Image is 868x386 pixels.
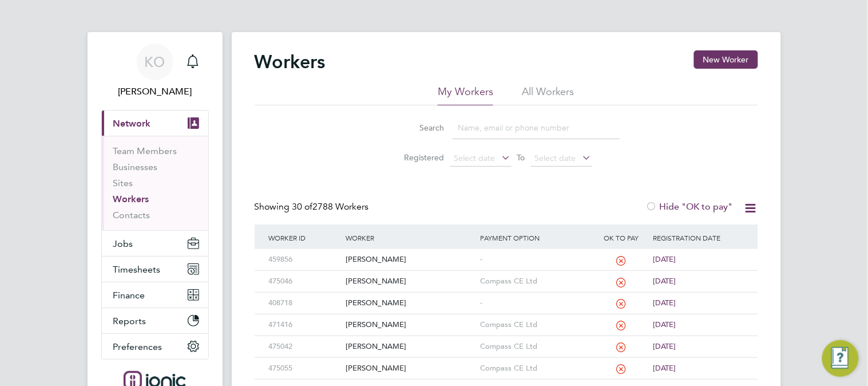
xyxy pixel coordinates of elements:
h2: Workers [255,50,326,73]
span: Preferences [113,341,162,352]
div: 475046 [266,271,343,292]
div: 475042 [266,336,343,357]
button: Timesheets [102,257,208,282]
div: Network [102,136,208,230]
label: Registered [393,152,445,163]
a: 475042[PERSON_NAME]Compass CE Ltd[DATE] [266,336,747,345]
div: [PERSON_NAME] [343,336,477,357]
div: [PERSON_NAME] [343,358,477,379]
button: Preferences [102,334,208,359]
span: [DATE] [653,254,676,264]
span: Select date [535,153,576,163]
div: Compass CE Ltd [477,336,593,357]
button: New Worker [694,50,758,69]
span: [DATE] [653,341,676,351]
a: 459856[PERSON_NAME]-[DATE] [266,249,747,258]
div: 471416 [266,314,343,336]
a: Contacts [113,210,150,220]
li: My Workers [438,85,493,105]
input: Name, email or phone number [453,117,620,139]
span: Kirsty Owen [101,85,209,99]
span: [DATE] [653,320,676,329]
div: 408718 [266,293,343,314]
a: Team Members [113,145,177,156]
a: 475055[PERSON_NAME]Compass CE Ltd[DATE] [266,357,747,367]
button: Engage Resource Center [822,340,859,377]
div: - [477,249,593,270]
div: 459856 [266,249,343,270]
div: Worker [343,224,477,251]
div: Compass CE Ltd [477,358,593,379]
a: Workers [113,194,149,204]
a: KO[PERSON_NAME] [101,44,209,99]
span: Timesheets [113,264,161,275]
span: 30 of [292,201,313,212]
div: [PERSON_NAME] [343,271,477,292]
button: Network [102,111,208,136]
span: KO [145,54,165,69]
label: Search [393,123,445,133]
span: To [514,150,529,165]
span: [DATE] [653,276,676,286]
a: 475046[PERSON_NAME]Compass CE Ltd[DATE] [266,270,747,280]
div: Payment Option [477,224,593,251]
span: Network [113,118,151,129]
span: [DATE] [653,363,676,373]
span: Finance [113,290,145,301]
a: Sites [113,178,133,188]
div: [PERSON_NAME] [343,249,477,270]
button: Jobs [102,231,208,256]
div: Compass CE Ltd [477,271,593,292]
span: Select date [454,153,496,163]
li: All Workers [522,85,574,105]
span: 2788 Workers [292,201,369,212]
a: Businesses [113,162,158,172]
div: OK to pay [593,224,651,251]
a: 408718[PERSON_NAME]-[DATE] [266,292,747,302]
div: [PERSON_NAME] [343,314,477,336]
div: [PERSON_NAME] [343,293,477,314]
a: 471416[PERSON_NAME]Compass CE Ltd[DATE] [266,314,747,324]
button: Finance [102,282,208,308]
span: Reports [113,316,146,326]
button: Reports [102,308,208,333]
label: Hide "OK to pay" [646,201,733,212]
span: [DATE] [653,298,676,308]
div: Compass CE Ltd [477,314,593,336]
div: Showing [255,201,371,213]
div: 475055 [266,358,343,379]
div: Registration Date [650,224,746,251]
span: Jobs [113,238,133,249]
div: - [477,293,593,314]
div: Worker ID [266,224,343,251]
